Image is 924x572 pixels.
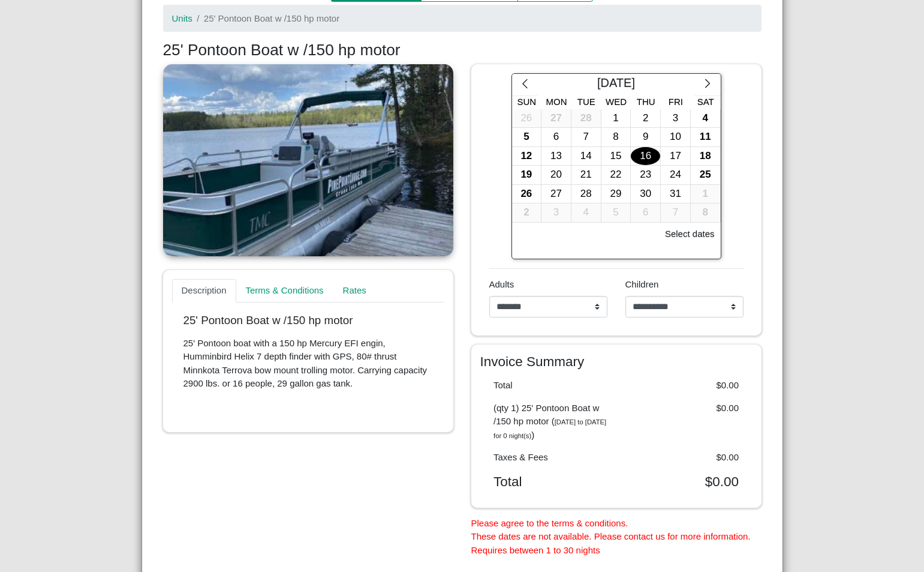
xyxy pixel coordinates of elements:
[471,530,762,544] li: These dates are not available. Please contact us for more information.
[493,418,606,439] i: [DATE] to [DATE] for 0 night(s)
[541,128,571,147] button: 6
[571,185,601,203] div: 28
[631,166,661,185] button: 23
[631,147,660,166] div: 16
[541,166,571,185] button: 20
[691,203,721,223] button: 8
[484,379,616,393] div: Total
[512,147,542,166] button: 12
[546,97,567,107] span: Mon
[616,474,748,490] div: $0.00
[172,279,236,303] a: Description
[541,147,571,166] button: 13
[631,203,660,222] div: 6
[697,97,714,107] span: Sat
[661,109,690,128] div: 3
[625,279,659,289] span: Children
[541,147,571,166] div: 13
[601,128,631,146] div: 8
[631,185,660,203] div: 30
[601,203,631,223] button: 5
[661,166,690,184] div: 24
[601,203,631,222] div: 5
[601,185,631,204] button: 29
[691,185,720,203] div: 1
[512,74,538,95] button: chevron left
[601,166,631,184] div: 22
[484,402,616,442] div: (qty 1) 25' Pontoon Boat w /150 hp motor ( )
[236,279,333,303] a: Terms & Conditions
[571,147,601,166] button: 14
[512,203,542,223] button: 2
[538,74,695,95] div: [DATE]
[512,166,542,185] button: 19
[665,229,715,239] h6: Select dates
[172,13,192,23] a: Units
[517,97,537,107] span: Sun
[661,147,691,166] button: 17
[637,97,655,107] span: Thu
[691,128,720,146] div: 11
[489,279,514,289] span: Adults
[541,185,571,204] button: 27
[601,166,631,185] button: 22
[694,74,720,95] button: chevron right
[661,128,691,147] button: 10
[691,147,721,166] button: 18
[512,147,541,166] div: 12
[691,128,721,147] button: 11
[512,109,542,128] button: 26
[616,402,748,442] div: $0.00
[541,109,571,128] button: 27
[484,474,616,490] div: Total
[571,185,601,204] button: 28
[601,109,631,128] div: 1
[631,147,661,166] button: 16
[691,185,721,204] button: 1
[571,147,601,166] div: 14
[471,517,762,531] li: Please agree to the terms & conditions.
[163,41,762,60] h3: 25' Pontoon Boat w /150 hp motor
[571,166,601,185] button: 21
[571,203,601,222] div: 4
[661,166,691,185] button: 24
[571,109,601,128] button: 28
[691,109,721,128] button: 4
[571,128,601,147] button: 7
[691,147,720,166] div: 18
[631,109,661,128] button: 2
[631,185,661,204] button: 30
[333,279,376,303] a: Rates
[631,128,661,147] button: 9
[519,78,531,89] svg: chevron left
[606,97,627,107] span: Wed
[601,185,631,203] div: 29
[691,109,720,128] div: 4
[484,451,616,465] div: Taxes & Fees
[512,128,541,146] div: 5
[661,185,691,204] button: 31
[541,128,571,146] div: 6
[541,185,571,203] div: 27
[616,379,748,393] div: $0.00
[691,166,721,185] button: 25
[661,203,691,223] button: 7
[204,13,339,23] span: 25' Pontoon Boat w /150 hp motor
[669,97,683,107] span: Fri
[471,544,762,558] li: Requires between 1 to 30 nights
[616,451,748,465] div: $0.00
[512,185,542,204] button: 26
[601,128,631,147] button: 8
[691,166,720,184] div: 25
[691,203,720,222] div: 8
[541,203,571,222] div: 3
[183,314,433,328] p: 25' Pontoon Boat w /150 hp motor
[601,147,631,166] div: 15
